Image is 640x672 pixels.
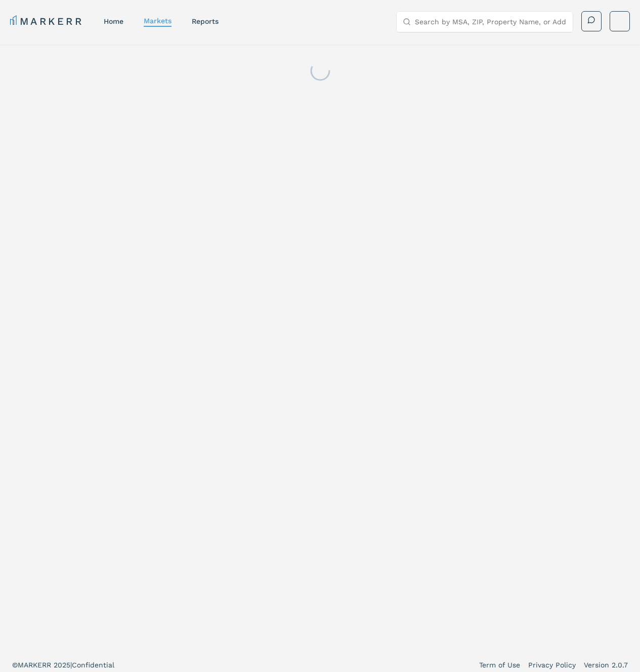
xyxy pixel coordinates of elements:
[479,660,520,670] a: Term of Use
[18,661,54,669] span: MARKERR
[72,661,114,669] span: Confidential
[144,17,172,25] a: markets
[584,660,628,670] a: Version 2.0.7
[528,660,576,670] a: Privacy Policy
[12,661,18,669] span: ©
[10,14,83,28] a: MARKERR
[192,17,219,25] a: reports
[54,661,72,669] span: 2025 |
[104,17,123,25] a: home
[415,12,567,32] input: Search by MSA, ZIP, Property Name, or Address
